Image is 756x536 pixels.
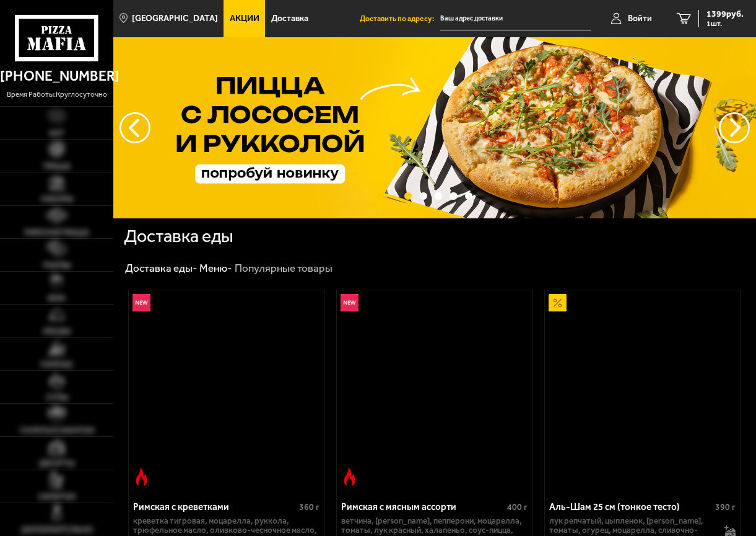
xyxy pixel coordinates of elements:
[39,460,74,468] span: Десерты
[43,262,71,270] span: Роллы
[38,493,76,501] span: Напитки
[129,290,324,489] a: НовинкаОстрое блюдоРимская с креветками
[41,195,73,203] span: Наборы
[46,394,68,402] span: Супы
[133,468,150,486] img: Острое блюдо
[706,20,744,27] span: 1 шт.
[715,502,736,512] span: 390 г
[271,14,308,23] span: Доставка
[341,468,358,486] img: Острое блюдо
[119,112,150,143] button: следующий
[48,295,66,303] span: WOK
[235,261,332,275] div: Популярные товары
[507,502,528,512] span: 400 г
[133,501,297,512] div: Римская с креветками
[440,7,591,30] input: Ваш адрес доставки
[341,501,505,512] div: Римская с мясным ассорти
[719,112,750,143] button: предыдущий
[465,192,472,200] button: точки переключения
[549,294,567,312] img: Акционный
[49,130,64,138] span: Хит
[341,294,358,312] img: Новинка
[125,262,198,274] a: Доставка еды-
[360,15,440,22] span: Доставить по адресу:
[24,229,89,237] span: Римская пицца
[124,227,233,245] h1: Доставка еды
[706,10,744,19] span: 1399 руб.
[230,14,259,23] span: Акции
[43,163,71,171] span: Пицца
[132,14,218,23] span: [GEOGRAPHIC_DATA]
[628,14,652,23] span: Войти
[199,262,232,274] a: Меню-
[420,192,427,200] button: точки переключения
[40,361,73,369] span: Горячее
[43,328,71,336] span: Обеды
[20,427,94,435] span: Салаты и закуски
[337,290,532,489] a: НовинкаОстрое блюдоРимская с мясным ассорти
[450,192,457,200] button: точки переключения
[549,501,713,512] div: Аль-Шам 25 см (тонкое тесто)
[299,502,319,512] span: 360 г
[21,526,93,534] span: Дополнительно
[133,294,150,312] img: Новинка
[435,192,442,200] button: точки переключения
[404,192,412,200] button: точки переключения
[545,290,740,489] a: АкционныйАль-Шам 25 см (тонкое тесто)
